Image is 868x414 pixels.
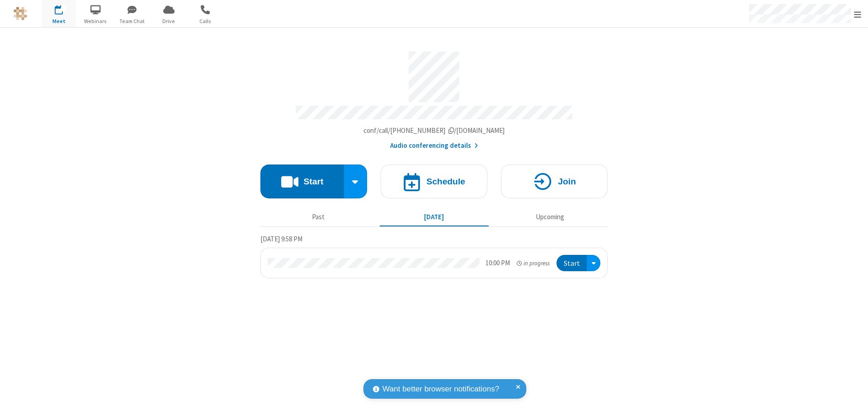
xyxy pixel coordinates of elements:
[344,165,368,198] div: Start conference options
[260,165,344,198] button: Start
[486,258,510,268] div: 10:00 PM
[260,234,608,279] section: Today's Meetings
[587,255,600,272] div: Open menu
[264,208,373,226] button: Past
[79,17,113,25] span: Webinars
[363,126,505,135] span: Copy my meeting room link
[380,208,489,226] button: [DATE]
[115,17,149,25] span: Team Chat
[426,177,465,186] h4: Schedule
[381,165,487,198] button: Schedule
[390,141,478,151] button: Audio conferencing details
[557,255,587,272] button: Start
[152,17,186,25] span: Drive
[189,17,222,25] span: Calls
[260,235,302,243] span: [DATE] 9:58 PM
[260,45,608,151] section: Account details
[363,126,505,136] button: Copy my meeting room linkCopy my meeting room link
[495,208,604,226] button: Upcoming
[517,259,550,268] em: in progress
[42,17,76,25] span: Meet
[382,383,499,395] span: Want better browser notifications?
[501,165,608,198] button: Join
[14,7,27,20] img: QA Selenium DO NOT DELETE OR CHANGE
[61,5,67,12] div: 1
[558,177,576,186] h4: Join
[303,177,323,186] h4: Start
